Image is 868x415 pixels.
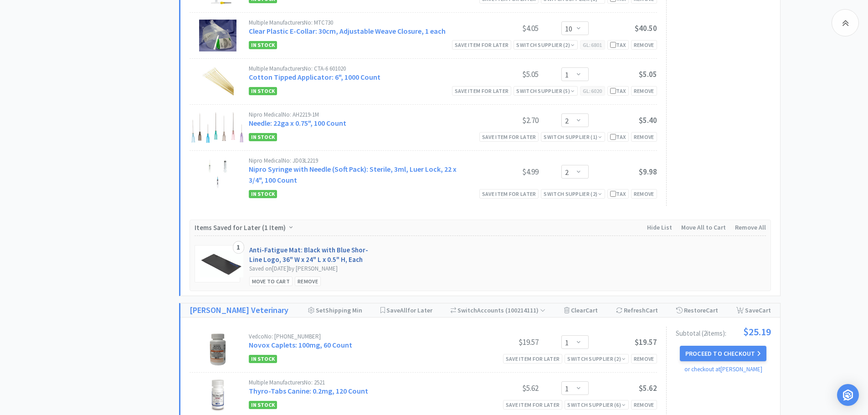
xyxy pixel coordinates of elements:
div: Vedco No: [PHONE_NUMBER] [249,333,470,339]
span: In Stock [249,401,277,409]
div: Open Intercom Messenger [837,384,859,406]
span: Save for Later [386,306,432,314]
div: Remove [631,86,657,96]
img: 4374c3541fc64dcb89e4199e0b2f3a8a_380037.png [190,112,246,143]
span: $9.98 [639,167,657,177]
div: Saved on [DATE] by [PERSON_NAME] [249,264,379,274]
a: Thyro-Tabs Canine: 0.2mg, 120 Count [249,386,368,395]
span: $5.62 [639,383,657,393]
div: Remove [631,40,657,50]
div: Remove [631,354,657,364]
div: $5.05 [470,69,539,80]
a: Anti-Fatigue Mat: Black with Blue Shor-Line Logo, 36" W x 24" L x 0.5" H, Each [249,245,379,264]
span: All [400,306,407,314]
div: $5.62 [470,383,539,394]
div: Multiple Manufacturers No: MTC730 [249,20,470,26]
div: Save item for later [479,189,539,199]
div: Remove [631,132,657,142]
img: b487b2aeaacb4eacb753ab0c9940b24a_57598.jpeg [202,379,234,411]
a: or checkout at [PERSON_NAME] [684,365,762,373]
span: In Stock [249,41,277,49]
div: Switch Supplier ( 2 ) [544,190,602,198]
div: Save item for later [503,400,563,410]
div: Move to Cart [249,277,293,286]
div: Save item for later [503,354,563,364]
img: 762a21e4ba2846e4affdb075a1a3c5a1_631311.jpeg [202,333,234,365]
div: Restore [676,303,718,317]
span: In Stock [249,87,277,95]
div: Clear [564,303,598,317]
span: $19.57 [635,337,657,347]
div: Tax [610,133,626,141]
div: Nipro Medical No: JD03L2219 [249,158,470,164]
a: Clear Plastic E-Collar: 30cm, Adjustable Weave Closure, 1 each [249,26,446,36]
span: In Stock [249,355,277,363]
div: $19.57 [470,337,539,348]
span: Switch [457,306,477,314]
div: Save item for later [452,40,512,50]
div: Remove [295,277,321,286]
div: Accounts [451,303,546,317]
div: $4.99 [470,166,539,177]
span: $25.19 [743,327,771,337]
div: Switch Supplier ( 5 ) [516,87,575,95]
div: Tax [610,41,626,49]
span: 1 Item [264,223,283,232]
a: Novox Caplets: 100mg, 60 Count [249,340,352,349]
div: Remove [631,400,657,410]
span: $5.05 [639,69,657,79]
img: 67b6f46c480d46e29f57a2fbd2e9d149_380042.png [205,158,230,190]
a: Needle: 22ga x 0.75", 100 Count [249,118,346,128]
span: Remove All [735,223,766,231]
span: Cart [586,306,598,314]
span: Move All to Cart [681,223,726,231]
span: Set [316,306,325,314]
div: Tax [610,87,626,95]
span: ( 100214111 ) [504,306,545,314]
img: 039cf979fbde419da70468f25db81e9b_6471.png [202,66,234,97]
span: In Stock [249,190,277,198]
a: Nipro Syringe with Needle (Soft Pack): Sterile, 3ml, Luer Lock, 22 x 3/4", 100 Count [249,164,457,184]
div: Subtotal ( 2 item s ): [676,327,771,337]
div: Save item for later [452,86,512,96]
a: [PERSON_NAME] Veterinary [190,304,288,317]
span: In Stock [249,133,277,141]
span: Items Saved for Later ( ) [195,223,288,232]
span: Hide List [647,223,672,231]
div: Remove [631,189,657,199]
span: $40.50 [635,23,657,33]
img: c4456889862d4406bc4127d4925c0c9a_582306.png [200,250,244,277]
div: Tax [610,190,626,198]
span: $5.40 [639,115,657,125]
a: Cotton Tipped Applicator: 6", 1000 Count [249,72,380,82]
div: GL: 6801 [580,40,605,50]
div: Switch Supplier ( 2 ) [516,41,575,49]
img: c5d863ef756e41659457c04d127d49ed_6428.png [199,20,236,51]
div: Multiple Manufacturers No: 2521 [249,379,470,385]
div: Save [736,303,771,317]
div: Nipro Medical No: AH2219-1M [249,112,470,118]
div: Multiple Manufacturers No: CTA-6 601020 [249,66,470,72]
div: GL: 6020 [580,86,605,96]
div: Save item for later [479,132,539,142]
span: Cart [646,306,658,314]
div: Switch Supplier ( 2 ) [567,354,626,363]
div: Refresh [616,303,658,317]
div: $4.05 [470,23,539,34]
span: Cart [706,306,718,314]
button: Proceed to Checkout [680,346,766,361]
div: 1 [233,241,244,254]
span: Cart [759,306,771,314]
div: Switch Supplier ( 1 ) [544,133,602,141]
div: Switch Supplier ( 6 ) [567,400,626,409]
div: $2.70 [470,115,539,126]
div: Shipping Min [308,303,362,317]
